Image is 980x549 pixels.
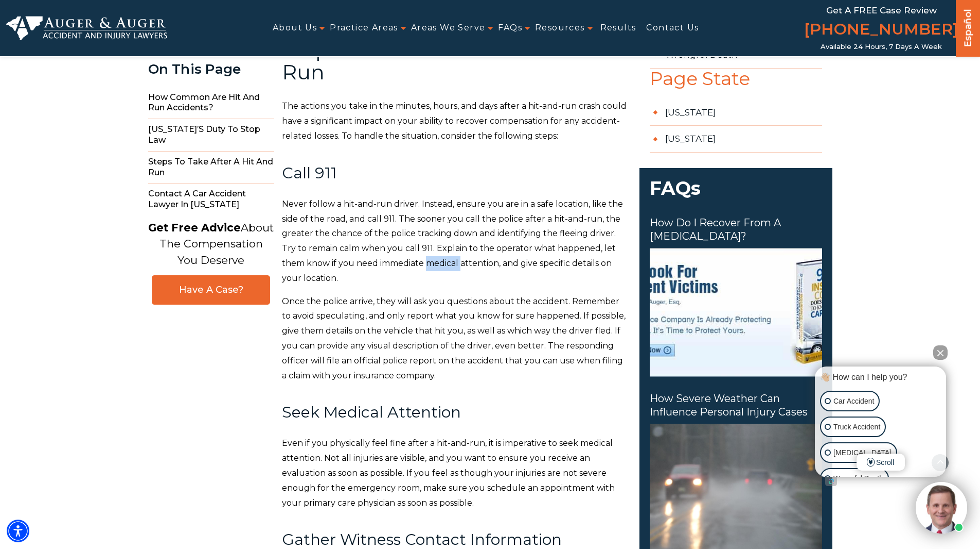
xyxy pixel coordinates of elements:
[6,16,167,41] img: Auger & Auger Accident and Injury Lawyers Logo
[330,16,398,40] a: Practice Areas
[650,126,822,153] a: [US_STATE]
[825,477,837,486] a: Open intaker chat
[282,438,615,507] span: Even if you physically feel fine after a hit-and-run, it is imperative to seek medical attention....
[804,18,958,43] a: [PHONE_NUMBER]
[148,87,274,120] span: How Common Are Hit and Run Accidents?
[646,16,699,40] a: Contact Us
[933,345,948,360] button: Close Intaker Chat Widget
[833,446,892,459] p: [MEDICAL_DATA]
[650,248,822,377] img: How do I recover from a motorcycle accident?
[148,62,274,77] div: On This Page
[282,37,583,85] span: Steps To Take After A Hit And Run
[833,395,874,408] p: Car Accident
[148,184,274,215] span: Contact a Car Accident Lawyer in [US_STATE]
[600,16,636,40] a: Results
[650,392,822,419] span: How Severe Weather Can Influence Personal Injury Cases
[650,216,822,243] span: How do I recover from a [MEDICAL_DATA]?
[152,275,270,305] a: Have A Case?
[639,69,832,99] span: Page State
[650,216,822,377] a: How do I recover from a [MEDICAL_DATA]? How do I recover from a motorcycle accident?
[498,16,522,40] a: FAQs
[650,99,822,126] a: [US_STATE]
[282,199,623,283] span: Never follow a hit-and-run driver. Instead, ensure you are in a safe location, like the side of t...
[857,454,905,471] span: Scroll
[148,220,274,269] p: About The Compensation You Deserve
[282,403,461,422] span: Seek Medical Attention
[163,284,259,296] span: Have A Case?
[821,43,942,51] span: Available 24 Hours, 7 Days a Week
[282,296,626,380] span: Once the police arrive, they will ask you questions about the accident. Remember to avoid specula...
[535,16,585,40] a: Resources
[817,372,943,383] div: 👋🏼 How can I help you?
[833,472,883,485] p: Wrongful Death
[282,530,562,549] span: Gather Witness Contact Information
[826,5,937,15] span: Get a FREE Case Review
[282,101,627,141] span: The actions you take in the minutes, hours, and days after a hit-and-run crash could have a signi...
[148,152,274,184] span: Steps to Take After a Hit and Run
[639,168,832,217] span: FAQs
[273,16,317,40] a: About Us
[7,520,29,542] div: Accessibility Menu
[916,482,967,534] img: Intaker widget Avatar
[148,119,274,152] span: [US_STATE]’s Duty to Stop Law
[833,421,880,434] p: Truck Accident
[411,16,486,40] a: Areas We Serve
[282,163,337,182] span: Call 911
[148,221,241,234] strong: Get Free Advice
